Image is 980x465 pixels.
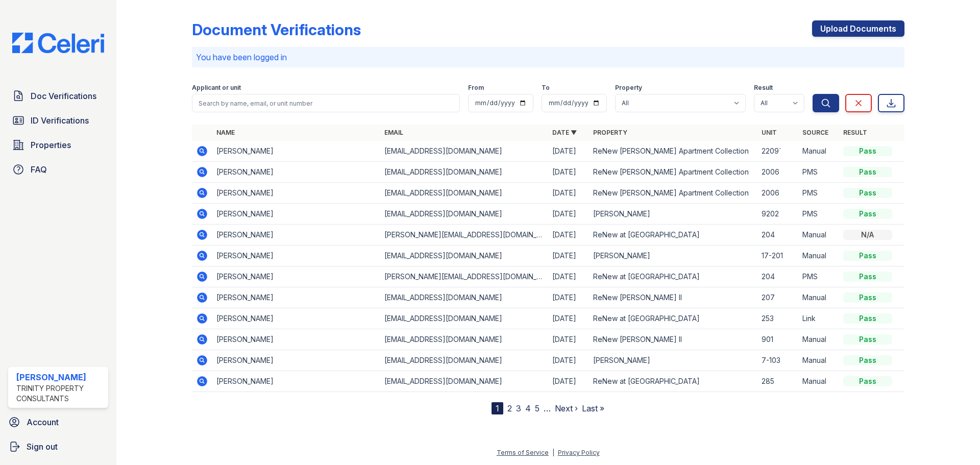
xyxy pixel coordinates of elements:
td: [EMAIL_ADDRESS][DOMAIN_NAME] [380,183,548,204]
td: [DATE] [548,371,589,392]
td: [DATE] [548,204,589,225]
div: Document Verifications [192,20,361,39]
td: 2209` [757,141,798,162]
img: CE_Logo_Blue-a8612792a0a2168367f1c8372b55b34899dd931a85d93a1a3d3e32e68fde9ad4.png [4,33,112,53]
a: Account [4,412,112,432]
span: Account [27,416,59,428]
td: [EMAIL_ADDRESS][DOMAIN_NAME] [380,287,548,308]
td: [EMAIL_ADDRESS][DOMAIN_NAME] [380,329,548,350]
td: PMS [798,183,839,204]
td: Manual [798,350,839,371]
td: 253 [757,308,798,329]
div: 1 [492,402,503,414]
div: Pass [843,272,892,282]
a: 4 [525,403,531,413]
td: [PERSON_NAME] [212,371,380,392]
p: You have been logged in [196,51,900,63]
td: Link [798,308,839,329]
a: Terms of Service [497,449,549,456]
div: Pass [843,313,892,324]
td: [DATE] [548,329,589,350]
a: Source [802,129,828,136]
a: Privacy Policy [558,449,600,456]
td: ReNew at [GEOGRAPHIC_DATA] [589,266,757,287]
td: Manual [798,141,839,162]
td: 7-103 [757,350,798,371]
div: Trinity Property Consultants [16,383,104,404]
td: ReNew [PERSON_NAME] II [589,329,757,350]
td: 2006 [757,162,798,183]
span: Sign out [27,440,58,453]
a: Properties [8,135,108,155]
td: [PERSON_NAME][EMAIL_ADDRESS][DOMAIN_NAME] [380,225,548,246]
td: ReNew at [GEOGRAPHIC_DATA] [589,308,757,329]
td: 901 [757,329,798,350]
td: [EMAIL_ADDRESS][DOMAIN_NAME] [380,162,548,183]
td: ReNew at [GEOGRAPHIC_DATA] [589,371,757,392]
td: ReNew [PERSON_NAME] II [589,287,757,308]
td: Manual [798,246,839,266]
label: Property [615,84,642,92]
td: [PERSON_NAME] [212,350,380,371]
span: FAQ [31,163,47,176]
a: 3 [516,403,521,413]
td: [DATE] [548,350,589,371]
td: [DATE] [548,183,589,204]
input: Search by name, email, or unit number [192,94,460,112]
td: Manual [798,225,839,246]
td: [DATE] [548,162,589,183]
td: [DATE] [548,141,589,162]
td: [EMAIL_ADDRESS][DOMAIN_NAME] [380,371,548,392]
td: [PERSON_NAME] [212,329,380,350]
td: 204 [757,225,798,246]
td: [DATE] [548,266,589,287]
a: Upload Documents [812,20,904,37]
a: Next › [555,403,578,413]
td: [PERSON_NAME] [212,225,380,246]
label: To [542,84,550,92]
div: Pass [843,292,892,303]
a: Last » [582,403,604,413]
div: Pass [843,167,892,177]
a: Unit [762,129,777,136]
td: [EMAIL_ADDRESS][DOMAIN_NAME] [380,308,548,329]
a: Name [216,129,235,136]
td: [DATE] [548,246,589,266]
td: 2006 [757,183,798,204]
td: [PERSON_NAME] [212,162,380,183]
label: Result [754,84,773,92]
div: Pass [843,146,892,156]
a: 5 [535,403,540,413]
td: [DATE] [548,287,589,308]
td: [PERSON_NAME] [589,204,757,225]
td: Manual [798,371,839,392]
div: Pass [843,355,892,365]
td: PMS [798,204,839,225]
div: N/A [843,230,892,240]
td: [EMAIL_ADDRESS][DOMAIN_NAME] [380,204,548,225]
a: Email [384,129,403,136]
a: 2 [507,403,512,413]
td: [PERSON_NAME] [589,246,757,266]
td: ReNew [PERSON_NAME] Apartment Collection [589,162,757,183]
td: [PERSON_NAME] [212,266,380,287]
td: [PERSON_NAME] [212,204,380,225]
span: Properties [31,139,71,151]
td: ReNew [PERSON_NAME] Apartment Collection [589,183,757,204]
div: Pass [843,188,892,198]
td: [PERSON_NAME] [212,141,380,162]
a: FAQ [8,159,108,180]
td: 285 [757,371,798,392]
a: Sign out [4,436,112,457]
a: Doc Verifications [8,86,108,106]
td: ReNew [PERSON_NAME] Apartment Collection [589,141,757,162]
span: … [544,402,551,414]
a: ID Verifications [8,110,108,131]
div: Pass [843,251,892,261]
span: Doc Verifications [31,90,96,102]
td: Manual [798,287,839,308]
td: Manual [798,329,839,350]
td: [PERSON_NAME] [589,350,757,371]
div: [PERSON_NAME] [16,371,104,383]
